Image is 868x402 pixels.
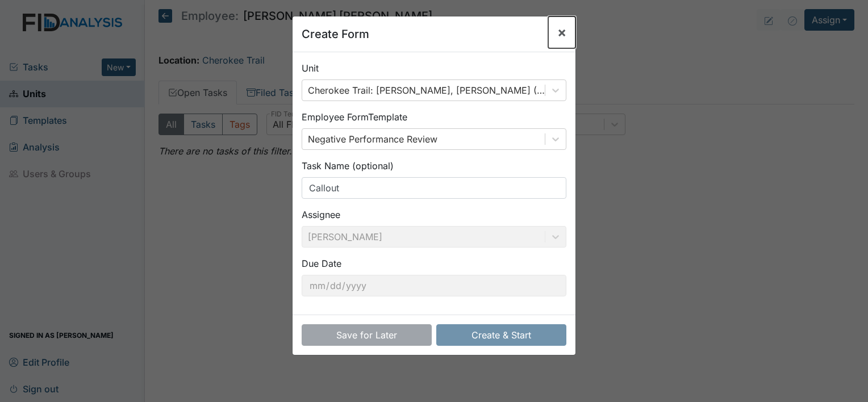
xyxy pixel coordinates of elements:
label: Employee Form Template [302,110,407,124]
div: Negative Performance Review [308,132,437,146]
button: Save for Later [302,324,432,346]
span: × [557,24,566,40]
label: Assignee [302,208,340,221]
label: Unit [302,61,319,75]
div: Cherokee Trail: [PERSON_NAME], [PERSON_NAME] (Employee) [308,83,546,97]
button: Create & Start [436,324,566,346]
button: Close [548,16,575,48]
label: Due Date [302,257,341,270]
label: Task Name (optional) [302,159,394,173]
h5: Create Form [302,26,369,43]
